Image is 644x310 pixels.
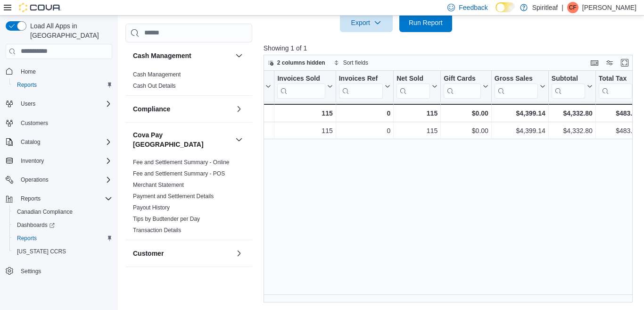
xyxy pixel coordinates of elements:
[619,57,630,68] button: Enter fullscreen
[599,74,640,98] button: Total Tax
[133,182,184,188] a: Merchant Statement
[399,13,452,32] button: Run Report
[17,235,37,242] span: Reports
[277,59,325,67] span: 2 columns hidden
[9,205,116,218] button: Canadian Compliance
[17,98,112,109] span: Users
[495,74,545,98] button: Gross Sales
[599,108,640,119] div: $483.74
[233,248,245,259] button: Customer
[21,195,41,202] span: Reports
[582,2,636,13] p: [PERSON_NAME]
[133,204,170,211] span: Payout History
[17,265,112,276] span: Settings
[277,74,332,98] button: Invoices Sold
[2,65,116,78] button: Home
[567,2,578,13] div: Chelsea F
[133,227,181,234] a: Transaction Details
[561,2,563,13] p: |
[2,173,116,186] button: Operations
[133,170,225,177] a: Fee and Settlement Summary - POS
[13,206,112,218] span: Canadian Compliance
[495,2,515,12] input: Dark Mode
[444,125,488,136] div: $0.00
[13,233,41,244] a: Reports
[459,3,487,12] span: Feedback
[133,226,181,234] span: Transaction Details
[17,266,45,277] a: Settings
[21,268,41,275] span: Settings
[264,57,329,68] button: 2 columns hidden
[552,74,593,98] button: Subtotal
[133,159,230,166] span: Fee and Settlement Summary - Online
[17,66,112,77] span: Home
[13,233,112,244] span: Reports
[133,204,170,211] a: Payout History
[277,108,332,119] div: 115
[330,57,372,68] button: Sort fields
[339,125,390,136] div: 0
[495,108,545,119] div: $4,399.14
[396,74,430,98] div: Net Sold
[17,221,55,229] span: Dashboards
[599,74,632,83] div: Total Tax
[17,136,112,148] span: Catalog
[444,108,488,119] div: $0.00
[13,206,76,218] a: Canadian Compliance
[409,18,443,27] span: Run Report
[495,74,538,83] div: Gross Sales
[21,176,49,184] span: Operations
[21,138,40,146] span: Catalog
[17,155,48,167] button: Inventory
[2,154,116,168] button: Inventory
[133,249,164,258] h3: Customer
[207,74,264,98] div: Location
[125,157,252,240] div: Cova Pay [GEOGRAPHIC_DATA]
[17,98,39,109] button: Users
[599,74,632,98] div: Total Tax
[233,50,245,61] button: Cash Management
[444,74,488,98] button: Gift Cards
[21,100,35,108] span: Users
[277,74,325,98] div: Invoices Sold
[599,125,640,136] div: $483.74
[17,193,112,204] span: Reports
[17,117,112,129] span: Customers
[339,74,390,98] button: Invoices Ref
[17,81,37,89] span: Reports
[9,245,116,258] button: [US_STATE] CCRS
[207,74,264,83] div: Location
[552,108,593,119] div: $4,332.80
[339,74,383,83] div: Invoices Ref
[133,181,184,189] span: Merchant Statement
[133,193,214,200] span: Payment and Settlement Details
[552,74,585,98] div: Subtotal
[133,82,176,90] span: Cash Out Details
[444,74,481,83] div: Gift Cards
[133,71,181,78] a: Cash Management
[133,51,191,60] h3: Cash Management
[552,74,585,83] div: Subtotal
[339,108,390,119] div: 0
[133,130,231,149] h3: Cova Pay [GEOGRAPHIC_DATA]
[569,2,577,13] span: CF
[17,208,73,216] span: Canadian Compliance
[495,12,496,13] span: Dark Mode
[552,125,593,136] div: $4,332.80
[396,74,438,98] button: Net Sold
[2,192,116,205] button: Reports
[17,174,112,185] span: Operations
[2,97,116,110] button: Users
[532,2,558,13] p: Spiritleaf
[125,69,252,95] div: Cash Management
[6,61,112,302] nav: Complex example
[444,74,481,98] div: Gift Card Sales
[233,134,245,145] button: Cova Pay [GEOGRAPHIC_DATA]
[264,43,636,53] p: Showing 1 of 1
[13,246,70,257] a: [US_STATE] CCRS
[604,57,615,68] button: Display options
[13,79,112,91] span: Reports
[17,174,52,185] button: Operations
[133,193,214,200] a: Payment and Settlement Details
[133,71,181,78] span: Cash Management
